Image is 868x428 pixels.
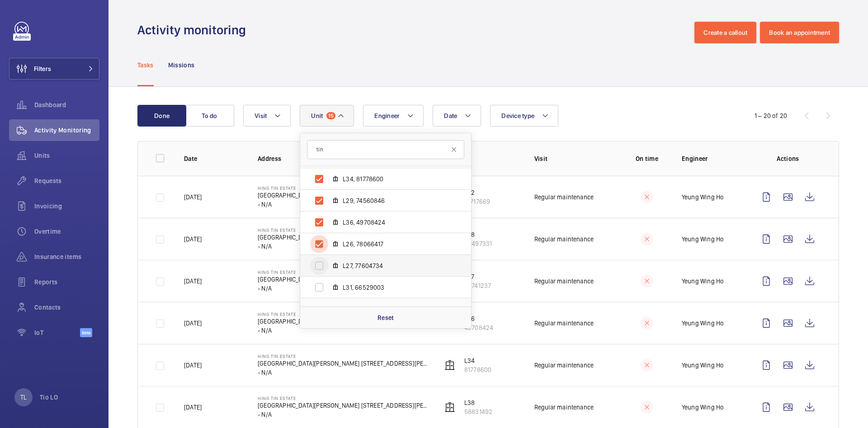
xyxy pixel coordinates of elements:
[258,185,428,191] p: Hing Tin Estate
[258,401,428,410] p: [GEOGRAPHIC_DATA][PERSON_NAME] [STREET_ADDRESS][PERSON_NAME]
[534,277,594,286] p: Regular maintenance
[258,227,428,233] p: Hing Tin Estate
[682,193,724,202] p: Yeung Wing Ho
[464,230,492,239] p: L28
[442,154,520,163] p: Unit
[300,105,354,127] button: Unit15
[258,191,428,200] p: [GEOGRAPHIC_DATA][PERSON_NAME] [STREET_ADDRESS][PERSON_NAME]
[444,360,455,371] img: elevator.svg
[184,235,202,244] p: [DATE]
[258,275,428,284] p: [GEOGRAPHIC_DATA][PERSON_NAME] [STREET_ADDRESS][PERSON_NAME]
[258,410,428,419] p: - N/A
[137,105,186,127] button: Done
[168,61,195,70] p: Missions
[374,112,400,119] span: Engineer
[464,356,491,365] p: L34
[258,233,428,242] p: [GEOGRAPHIC_DATA][PERSON_NAME] [STREET_ADDRESS][PERSON_NAME]
[464,365,491,374] p: 81778600
[184,154,243,163] p: Date
[40,393,58,402] p: Tio LO
[255,112,267,119] span: Visit
[444,112,457,119] span: Date
[343,261,448,270] span: L27, 77604734
[682,361,724,370] p: Yeung Wing Ho
[682,277,724,286] p: Yeung Wing Ho
[184,277,202,286] p: [DATE]
[34,277,99,287] span: Reports
[307,140,464,159] input: Search by unit or address
[34,100,99,109] span: Dashboard
[682,235,724,244] p: Yeung Wing Ho
[464,314,493,323] p: L36
[682,154,741,163] p: Engineer
[377,313,394,322] p: Reset
[464,281,491,290] p: 64741237
[258,269,428,275] p: Hing Tin Estate
[34,227,99,236] span: Overtime
[311,112,323,119] span: Unit
[755,154,821,163] p: Actions
[184,193,202,202] p: [DATE]
[243,105,291,127] button: Visit
[258,317,428,326] p: [GEOGRAPHIC_DATA][PERSON_NAME] [STREET_ADDRESS][PERSON_NAME]
[464,239,492,248] p: 60497331
[694,22,756,43] button: Create a callout
[363,105,424,127] button: Engineer
[534,154,612,163] p: Visit
[20,393,27,402] p: TL
[309,304,462,314] span: Wing Fat Mansion - [STREET_ADDRESS][PERSON_NAME], - N/A
[755,111,787,120] div: 1 – 20 of 20
[501,112,534,119] span: Device type
[464,407,492,416] p: 58831492
[343,283,448,292] span: L31, 66529003
[184,361,202,370] p: [DATE]
[534,319,594,328] p: Regular maintenance
[258,200,428,209] p: - N/A
[34,151,99,160] span: Units
[760,22,839,43] button: Book an appointment
[534,193,594,202] p: Regular maintenance
[258,311,428,317] p: Hing Tin Estate
[627,154,667,163] p: On time
[137,61,154,70] p: Tasks
[258,353,428,359] p: Hing Tin Estate
[534,403,594,412] p: Regular maintenance
[343,240,448,249] span: L26, 78066417
[34,202,99,211] span: Invoicing
[534,361,594,370] p: Regular maintenance
[444,402,455,413] img: elevator.svg
[258,368,428,377] p: - N/A
[343,174,448,183] span: L34, 81778600
[258,154,428,163] p: Address
[682,319,724,328] p: Yeung Wing Ho
[464,188,490,197] p: L32
[534,235,594,244] p: Regular maintenance
[184,403,202,412] p: [DATE]
[258,284,428,293] p: - N/A
[464,272,491,281] p: L37
[682,403,724,412] p: Yeung Wing Ho
[343,196,448,205] span: L29, 74560846
[258,395,428,401] p: Hing Tin Estate
[9,58,99,80] button: Filters
[137,22,251,38] h1: Activity monitoring
[80,328,92,337] span: Beta
[185,105,234,127] button: To do
[258,359,428,368] p: [GEOGRAPHIC_DATA][PERSON_NAME] [STREET_ADDRESS][PERSON_NAME]
[490,105,558,127] button: Device type
[184,319,202,328] p: [DATE]
[433,105,481,127] button: Date
[326,112,335,119] span: 15
[34,126,99,135] span: Activity Monitoring
[34,252,99,261] span: Insurance items
[258,242,428,251] p: - N/A
[34,303,99,312] span: Contacts
[343,218,448,227] span: L36, 49708424
[464,398,492,407] p: L38
[34,328,80,337] span: IoT
[34,176,99,185] span: Requests
[464,323,493,332] p: 49708424
[258,326,428,335] p: - N/A
[34,64,51,73] span: Filters
[464,197,490,206] p: 10717669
